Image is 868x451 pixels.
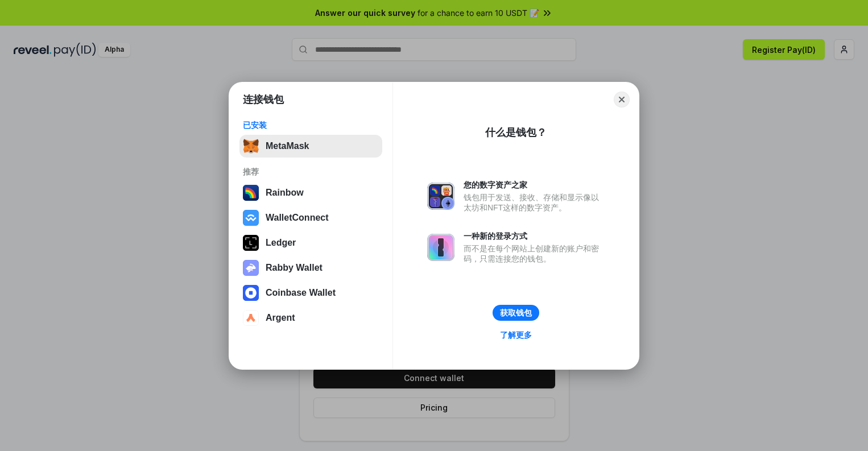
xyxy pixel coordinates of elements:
div: 一种新的登录方式 [464,231,605,241]
div: 而不是在每个网站上创建新的账户和密码，只需连接您的钱包。 [464,243,605,264]
button: Rainbow [239,181,382,204]
div: 获取钱包 [500,308,532,318]
img: svg+xml,%3Csvg%20width%3D%2228%22%20height%3D%2228%22%20viewBox%3D%220%200%2028%2028%22%20fill%3D... [243,285,259,301]
button: MetaMask [239,135,382,158]
img: svg+xml,%3Csvg%20fill%3D%22none%22%20height%3D%2233%22%20viewBox%3D%220%200%2035%2033%22%20width%... [243,138,259,154]
button: Coinbase Wallet [239,282,382,304]
img: svg+xml,%3Csvg%20xmlns%3D%22http%3A%2F%2Fwww.w3.org%2F2000%2Fsvg%22%20fill%3D%22none%22%20viewBox... [427,234,454,261]
div: Rabby Wallet [266,263,323,273]
h1: 连接钱包 [243,93,284,106]
img: svg+xml,%3Csvg%20width%3D%2228%22%20height%3D%2228%22%20viewBox%3D%220%200%2028%2028%22%20fill%3D... [243,310,259,326]
button: Rabby Wallet [239,256,382,279]
div: Rainbow [266,188,304,198]
img: svg+xml,%3Csvg%20width%3D%22120%22%20height%3D%22120%22%20viewBox%3D%220%200%20120%20120%22%20fil... [243,185,259,201]
img: svg+xml,%3Csvg%20xmlns%3D%22http%3A%2F%2Fwww.w3.org%2F2000%2Fsvg%22%20width%3D%2228%22%20height%3... [243,235,259,251]
img: svg+xml,%3Csvg%20width%3D%2228%22%20height%3D%2228%22%20viewBox%3D%220%200%2028%2028%22%20fill%3D... [243,210,259,226]
div: 了解更多 [500,330,532,340]
div: WalletConnect [266,213,329,223]
button: Argent [239,307,382,329]
img: svg+xml,%3Csvg%20xmlns%3D%22http%3A%2F%2Fwww.w3.org%2F2000%2Fsvg%22%20fill%3D%22none%22%20viewBox... [243,260,259,276]
div: 已安装 [243,120,379,130]
button: WalletConnect [239,206,382,229]
button: Close [614,92,630,107]
button: 获取钱包 [493,305,539,321]
div: Ledger [266,238,296,248]
a: 了解更多 [493,328,539,342]
div: MetaMask [266,141,309,151]
div: Coinbase Wallet [266,288,336,298]
button: Ledger [239,231,382,254]
div: 推荐 [243,167,379,177]
div: 钱包用于发送、接收、存储和显示像以太坊和NFT这样的数字资产。 [464,192,605,213]
img: svg+xml,%3Csvg%20xmlns%3D%22http%3A%2F%2Fwww.w3.org%2F2000%2Fsvg%22%20fill%3D%22none%22%20viewBox... [427,183,454,210]
div: 您的数字资产之家 [464,180,605,190]
div: Argent [266,313,295,323]
div: 什么是钱包？ [485,126,547,139]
